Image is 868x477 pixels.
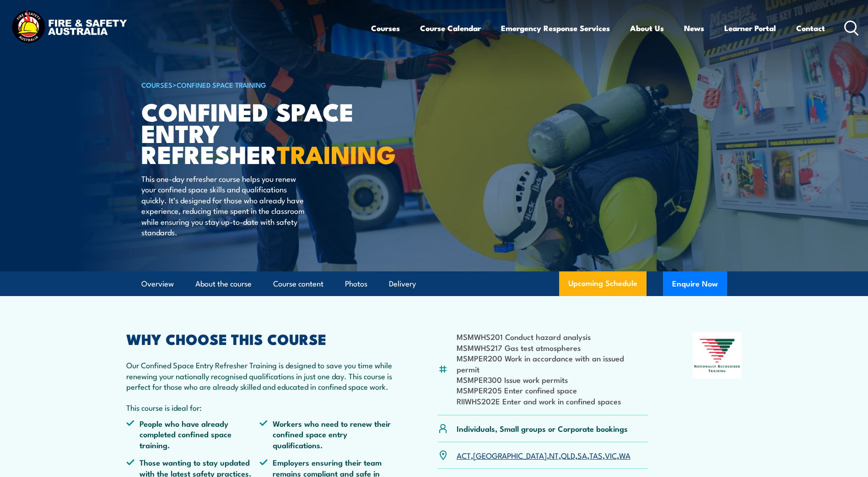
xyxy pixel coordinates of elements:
[559,271,647,296] a: Upcoming Schedule
[195,272,252,296] a: About the course
[457,450,631,461] p: , , , , , , ,
[141,272,174,296] a: Overview
[177,79,266,90] a: Confined Space Training
[420,16,481,40] a: Course Calendar
[457,342,648,353] li: MSMWHS217 Gas test atmospheres
[126,332,394,345] h2: WHY CHOOSE THIS COURSE
[457,374,648,385] li: MSMPER300 Issue work permits
[663,271,727,296] button: Enquire Now
[273,272,323,296] a: Course content
[796,16,825,40] a: Contact
[457,396,648,406] li: RIIWHS202E Enter and work in confined spaces
[630,16,664,40] a: About Us
[345,272,367,296] a: Photos
[501,16,610,40] a: Emergency Response Services
[371,16,400,40] a: Courses
[724,16,776,40] a: Learner Portal
[589,450,603,461] a: TAS
[605,450,617,461] a: VIC
[684,16,704,40] a: News
[141,173,308,237] p: This one-day refresher course helps you renew your confined space skills and qualifications quick...
[141,79,173,90] a: COURSES
[389,272,416,296] a: Delivery
[457,385,648,395] li: MSMPER205 Enter confined space
[259,418,393,450] li: Workers who need to renew their confined space entry qualifications.
[141,79,367,90] h6: >
[619,450,631,461] a: WA
[277,134,396,172] strong: TRAINING
[126,402,394,413] p: This course is ideal for:
[473,450,547,461] a: [GEOGRAPHIC_DATA]
[549,450,559,461] a: NT
[457,450,471,461] a: ACT
[141,101,367,164] h1: Confined Space Entry Refresher
[457,331,648,342] li: MSMWHS201 Conduct hazard analysis
[577,450,587,461] a: SA
[561,450,575,461] a: QLD
[126,418,260,450] li: People who have already completed confined space training.
[126,360,394,392] p: Our Confined Space Entry Refresher Training is designed to save you time while renewing your nati...
[457,353,648,374] li: MSMPER200 Work in accordance with an issued permit
[693,332,742,379] img: Nationally Recognised Training logo.
[457,423,628,434] p: Individuals, Small groups or Corporate bookings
